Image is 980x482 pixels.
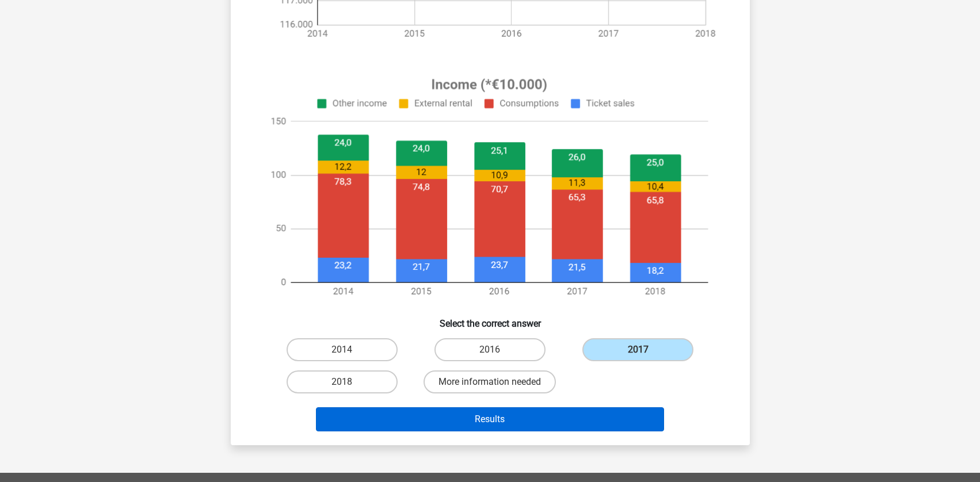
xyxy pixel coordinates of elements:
label: 2018 [287,370,398,393]
label: More information needed [424,370,556,393]
h6: Select the correct answer [249,309,731,329]
button: Results [316,407,664,431]
label: 2017 [582,338,693,361]
label: 2016 [434,338,546,361]
label: 2014 [287,338,398,361]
